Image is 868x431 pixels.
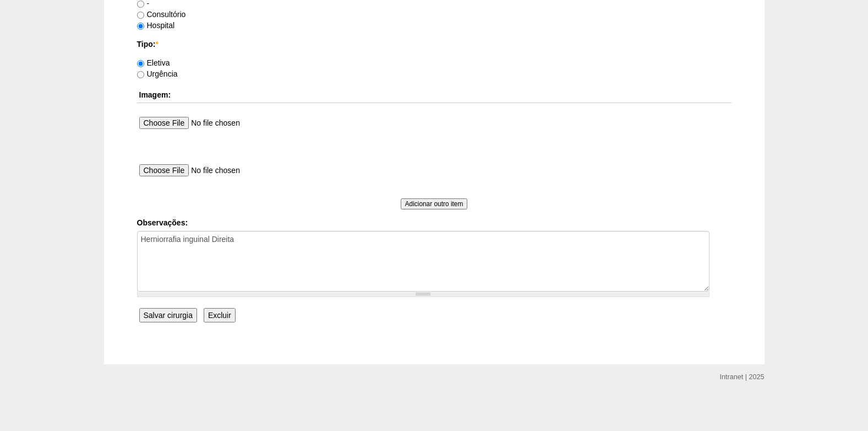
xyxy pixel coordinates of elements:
input: Urgência [137,71,144,78]
input: Eletiva [137,60,144,67]
input: - [137,1,144,8]
label: Hospital [137,21,175,30]
input: Consultório [137,12,144,19]
th: Imagem: [137,87,731,103]
input: Hospital [137,23,144,30]
span: Este campo é obrigatório. [155,40,158,49]
label: Urgência [137,69,178,78]
label: Consultório [137,10,186,19]
div: Intranet | 2025 [720,371,765,382]
label: Observações: [137,217,731,228]
input: Adicionar outro item [401,198,468,209]
input: Salvar cirurgia [139,308,197,322]
textarea: Herniorrafia inguinal Direita [137,231,709,292]
label: Tipo: [137,39,731,50]
label: Eletiva [137,58,170,67]
input: Excluir [204,308,236,322]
